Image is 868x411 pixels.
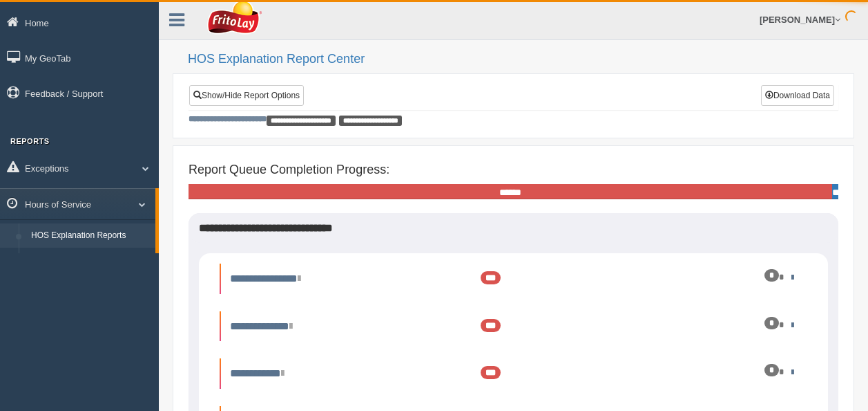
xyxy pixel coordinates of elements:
a: Show/Hide Report Options [189,85,304,106]
a: HOS Explanation Reports [25,223,155,248]
li: Expand [220,358,807,389]
h2: HOS Explanation Report Center [188,53,854,66]
h4: Report Queue Completion Progress: [189,163,838,177]
li: Expand [220,311,807,342]
a: HOS Violation Audit Reports [25,248,155,273]
li: Expand [220,264,807,294]
button: Download Data [761,85,834,106]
